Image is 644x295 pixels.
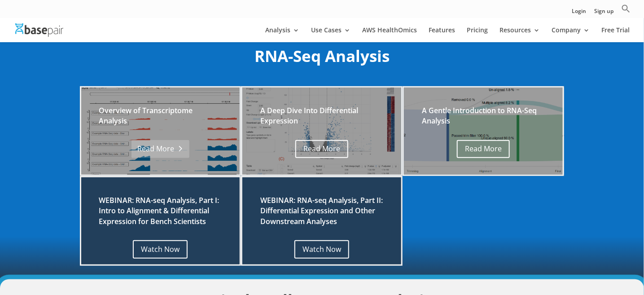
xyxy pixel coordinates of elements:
h2: A Gentle Introduction to RNA-Seq Analysis [422,106,545,131]
h2: WEBINAR: RNA-seq Analysis, Part II: Differential Expression and Other Downstream Analyses [260,195,383,231]
strong: RNA-Seq Analysis [254,45,390,66]
a: Sign up [594,9,613,18]
a: Free Trial [601,27,630,42]
a: AWS HealthOmics [362,27,417,42]
h2: A Deep Dive Into Differential Expression [260,106,383,131]
a: Company [552,27,590,42]
a: Login [572,9,586,18]
a: Watch Now [133,240,188,259]
a: Features [429,27,455,42]
a: Resources [499,27,540,42]
a: Read More [295,140,348,159]
a: Use Cases [311,27,350,42]
h2: WEBINAR: RNA-seq Analysis, Part I: Intro to Alignment & Differential Expression for Bench Scientists [99,195,222,231]
a: Watch Now [294,240,349,259]
h2: Overview of Transcriptome Analysis [99,106,222,131]
svg: Search [622,4,631,13]
a: Search Icon Link [622,4,631,18]
a: Read More [131,140,189,159]
a: Read More [457,140,510,159]
img: Basepair [15,23,63,36]
a: Analysis [265,27,299,42]
a: Pricing [467,27,488,42]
